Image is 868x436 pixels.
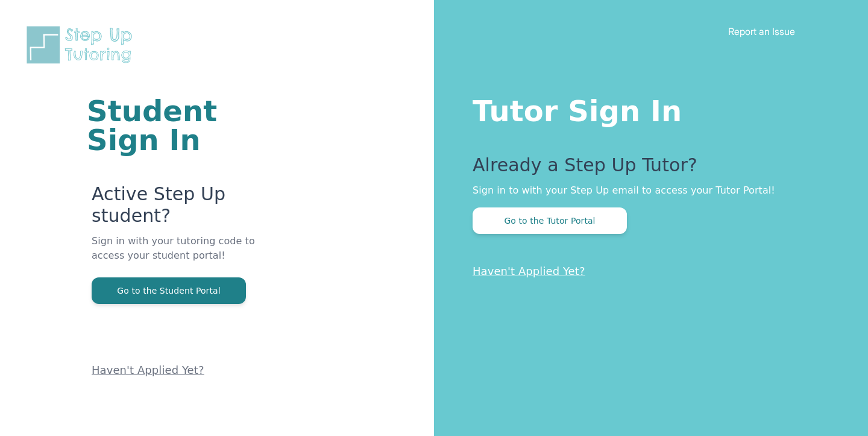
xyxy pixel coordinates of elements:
[24,24,140,66] img: Step Up Tutoring horizontal logo
[473,265,585,277] a: Haven't Applied Yet?
[92,285,246,296] a: Go to the Student Portal
[473,154,820,183] p: Already a Step Up Tutor?
[92,234,289,277] p: Sign in with your tutoring code to access your student portal!
[92,364,204,376] a: Haven't Applied Yet?
[473,215,627,226] a: Go to the Tutor Portal
[92,277,246,304] button: Go to the Student Portal
[92,183,289,234] p: Active Step Up student?
[87,96,289,154] h1: Student Sign In
[473,92,820,125] h1: Tutor Sign In
[473,183,820,198] p: Sign in to with your Step Up email to access your Tutor Portal!
[728,25,795,37] a: Report an Issue
[473,207,627,234] button: Go to the Tutor Portal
